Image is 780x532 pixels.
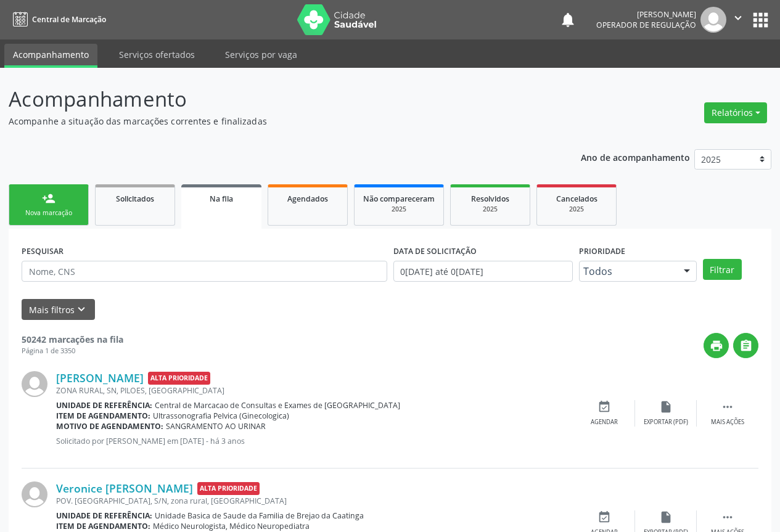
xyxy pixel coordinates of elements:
[116,194,154,204] span: Solicitados
[703,259,742,280] button: Filtrar
[659,400,673,414] i: insert_drive_file
[32,14,106,25] span: Central de Marcação
[56,385,573,396] div: ZONA RURAL, SN, PILOES, [GEOGRAPHIC_DATA]
[596,20,696,30] span: Operador de regulação
[721,400,734,414] i: 
[287,194,328,204] span: Agendados
[22,242,64,261] label: PESQUISAR
[393,242,477,261] label: DATA DE SOLICITAÇÃO
[596,9,696,20] div: [PERSON_NAME]
[459,205,521,214] div: 2025
[4,44,97,68] a: Acompanhamento
[22,261,387,282] input: Nome, CNS
[363,194,435,204] span: Não compareceram
[155,510,364,521] span: Unidade Basica de Saude da Familia de Brejao da Caatinga
[42,192,55,205] div: person_add
[559,11,577,28] button: notifications
[704,102,767,123] button: Relatórios
[56,521,150,531] b: Item de agendamento:
[153,411,289,421] span: Ultrassonografia Pelvica (Ginecologica)
[22,371,47,397] img: img
[583,265,671,277] span: Todos
[56,481,193,495] a: Veronice [PERSON_NAME]
[556,194,597,204] span: Cancelados
[22,346,123,356] div: Página 1 de 3350
[546,205,607,214] div: 2025
[704,333,729,358] button: print
[733,333,758,358] button: 
[731,11,745,25] i: 
[56,421,163,432] b: Motivo de agendamento:
[726,7,750,33] button: 
[597,510,611,524] i: event_available
[9,9,106,30] a: Central de Marcação
[216,44,306,65] a: Serviços por vaga
[471,194,509,204] span: Resolvidos
[750,9,771,31] button: apps
[739,339,753,353] i: 
[56,400,152,411] b: Unidade de referência:
[210,194,233,204] span: Na fila
[22,334,123,345] strong: 50242 marcações na fila
[721,510,734,524] i: 
[153,521,310,531] span: Médico Neurologista, Médico Neuropediatra
[9,115,543,128] p: Acompanhe a situação das marcações correntes e finalizadas
[393,261,573,282] input: Selecione um intervalo
[110,44,203,65] a: Serviços ofertados
[56,371,144,385] a: [PERSON_NAME]
[579,242,625,261] label: Prioridade
[22,299,95,321] button: Mais filtroskeyboard_arrow_down
[56,411,150,421] b: Item de agendamento:
[22,481,47,507] img: img
[644,418,688,427] div: Exportar (PDF)
[155,400,400,411] span: Central de Marcacao de Consultas e Exames de [GEOGRAPHIC_DATA]
[56,510,152,521] b: Unidade de referência:
[363,205,435,214] div: 2025
[659,510,673,524] i: insert_drive_file
[56,436,573,446] p: Solicitado por [PERSON_NAME] em [DATE] - há 3 anos
[197,482,260,495] span: Alta Prioridade
[581,149,690,165] p: Ano de acompanhamento
[75,303,88,316] i: keyboard_arrow_down
[700,7,726,33] img: img
[56,496,573,506] div: POV. [GEOGRAPHIC_DATA], S/N, zona rural, [GEOGRAPHIC_DATA]
[9,84,543,115] p: Acompanhamento
[710,339,723,353] i: print
[166,421,266,432] span: SANGRAMENTO AO URINAR
[591,418,618,427] div: Agendar
[711,418,744,427] div: Mais ações
[18,208,80,218] div: Nova marcação
[148,372,210,385] span: Alta Prioridade
[597,400,611,414] i: event_available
